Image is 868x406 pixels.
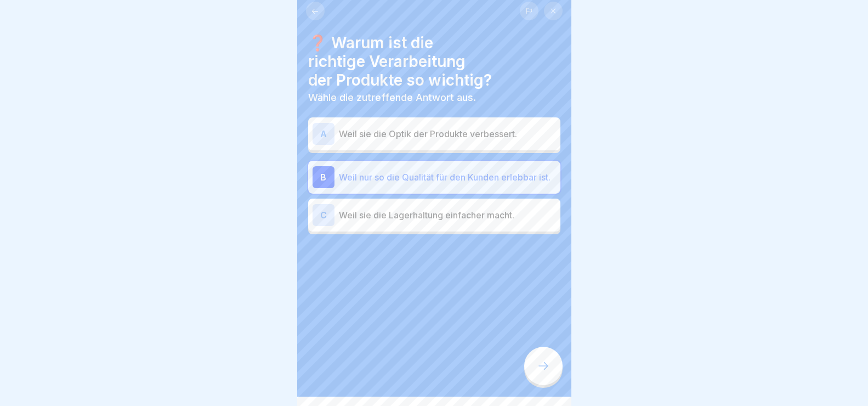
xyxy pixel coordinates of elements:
div: A [313,123,334,145]
p: Weil nur so die Qualität für den Kunden erlebbar ist. [339,171,556,184]
div: C [313,204,334,226]
p: Weil sie die Optik der Produkte verbessert. [339,127,556,140]
p: Wähle die zutreffende Antwort aus. [308,92,560,104]
div: B [313,166,334,188]
p: Weil sie die Lagerhaltung einfacher macht. [339,208,556,222]
h4: ❓ Warum ist die richtige Verarbeitung der Produkte so wichtig? [308,33,560,89]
